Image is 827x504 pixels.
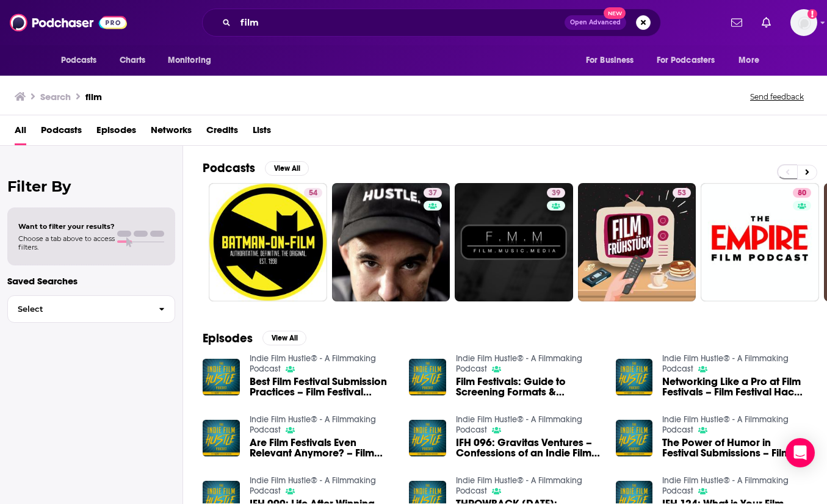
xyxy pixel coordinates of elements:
[807,9,817,19] svg: Add a profile image
[424,188,442,198] a: 37
[409,359,446,396] img: Film Festivals: Guide to Screening Formats & Technical Specs – Film Festival Hacks Podcast: 006 -...
[203,331,306,346] a: EpisodesView All
[151,120,192,145] a: Networks
[456,414,582,435] a: Indie Film Hustle® - A Filmmaking Podcast
[159,49,227,72] button: open menu
[15,120,26,145] a: All
[793,188,811,198] a: 80
[40,91,71,103] h3: Search
[547,188,565,198] a: 39
[206,120,238,145] a: Credits
[409,420,446,457] img: IFH 096: Gravitas Ventures – Confessions of an Indie Film Distributor - Indie Film Hustle Podcast...
[701,183,819,301] a: 80
[662,475,789,496] a: Indie Film Hustle® - A Filmmaking Podcast
[112,49,153,72] a: Charts
[565,15,626,30] button: Open AdvancedNew
[203,420,240,457] img: Are Film Festivals Even Relevant Anymore? – Film Festival Hacks 007 - Indie Film Hustle® Podcast:...
[41,120,82,145] a: Podcasts
[332,183,450,301] a: 37
[616,420,653,457] img: The Power of Humor in Festival Submissions – Film Festival Hacks Podcast: 004 - Indie Film Hustle...
[120,52,146,69] span: Charts
[616,359,653,396] img: Networking Like a Pro at Film Festivals – Film Festival Hacks Podcast: 005 - Indie Film Hustle Po...
[790,9,817,36] button: Show profile menu
[649,49,733,72] button: open menu
[10,11,127,34] img: Podchaser - Follow, Share and Rate Podcasts
[250,353,376,374] a: Indie Film Hustle® - A Filmmaking Podcast
[790,9,817,36] span: Logged in as WorldWide452
[168,52,211,69] span: Monitoring
[202,9,661,37] div: Search podcasts, credits, & more...
[7,178,175,195] h2: Filter By
[662,353,789,374] a: Indie Film Hustle® - A Filmmaking Podcast
[456,437,601,458] a: IFH 096: Gravitas Ventures – Confessions of an Indie Film Distributor - Indie Film Hustle Podcast...
[7,275,175,287] p: Saved Searches
[798,187,806,200] span: 80
[662,376,807,397] a: Networking Like a Pro at Film Festivals – Film Festival Hacks Podcast: 005 - Indie Film Hustle Po...
[428,187,437,200] span: 37
[309,187,317,200] span: 54
[456,475,582,496] a: Indie Film Hustle® - A Filmmaking Podcast
[746,92,807,102] button: Send feedback
[18,234,115,251] span: Choose a tab above to access filters.
[570,20,621,26] span: Open Advanced
[726,12,747,33] a: Show notifications dropdown
[250,376,395,397] a: Best Film Festival Submission Practices – Film Festival Hacks Podcast: 003 - Indie Film Hustle Po...
[236,13,565,32] input: Search podcasts, credits, & more...
[790,9,817,36] img: User Profile
[253,120,271,145] a: Lists
[662,437,807,458] a: The Power of Humor in Festival Submissions – Film Festival Hacks Podcast: 004 - Indie Film Hustle...
[203,160,309,176] a: PodcastsView All
[657,52,715,69] span: For Podcasters
[203,331,253,346] h2: Episodes
[52,49,113,72] button: open menu
[577,49,649,72] button: open menu
[578,183,696,301] a: 53
[250,475,376,496] a: Indie Film Hustle® - A Filmmaking Podcast
[757,12,776,33] a: Show notifications dropdown
[8,305,149,313] span: Select
[739,52,759,69] span: More
[250,414,376,435] a: Indie Film Hustle® - A Filmmaking Podcast
[203,160,255,176] h2: Podcasts
[203,359,240,396] img: Best Film Festival Submission Practices – Film Festival Hacks Podcast: 003 - Indie Film Hustle Po...
[730,49,775,72] button: open menu
[265,161,309,176] button: View All
[209,183,327,301] a: 54
[250,437,395,458] a: Are Film Festivals Even Relevant Anymore? – Film Festival Hacks 007 - Indie Film Hustle® Podcast:...
[552,187,560,200] span: 39
[18,222,115,231] span: Want to filter your results?
[586,52,634,69] span: For Business
[456,353,582,374] a: Indie Film Hustle® - A Filmmaking Podcast
[455,183,573,301] a: 39
[456,376,601,397] a: Film Festivals: Guide to Screening Formats & Technical Specs – Film Festival Hacks Podcast: 006 -...
[85,91,102,103] h3: film
[262,331,306,345] button: View All
[673,188,691,198] a: 53
[785,438,815,467] div: Open Intercom Messenger
[96,120,136,145] a: Episodes
[662,414,789,435] a: Indie Film Hustle® - A Filmmaking Podcast
[304,188,322,198] a: 54
[604,7,626,19] span: New
[61,52,97,69] span: Podcasts
[7,295,175,323] button: Select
